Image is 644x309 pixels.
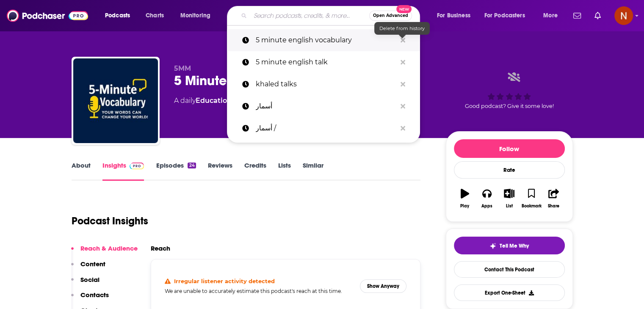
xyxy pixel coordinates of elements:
a: أسمار [227,95,420,117]
div: Rate [454,161,565,179]
span: Tell Me Why [500,243,529,249]
h2: Reach [151,244,170,252]
a: Lists [278,161,291,181]
p: 5 minute english talk [256,51,396,73]
button: List [498,183,520,214]
div: List [506,204,513,209]
h1: Podcast Insights [72,215,148,227]
button: open menu [99,9,141,22]
a: Show notifications dropdown [570,8,584,23]
button: Play [454,183,476,214]
span: For Business [437,10,470,22]
button: Share [542,183,564,214]
button: Social [71,276,100,291]
span: Open Advanced [373,14,408,18]
a: Show notifications dropdown [591,8,604,23]
p: Reach & Audience [80,244,138,252]
div: Bookmark [521,204,541,209]
img: User Profile [614,6,633,25]
button: open menu [174,9,221,22]
p: Social [80,276,100,284]
div: Play [460,204,469,209]
p: أسمار [256,95,396,117]
div: Share [548,204,559,209]
button: Show Anyway [360,279,406,293]
div: Apps [481,204,492,209]
a: 5 minute english vocabulary [227,29,420,51]
button: Open AdvancedNew [369,11,412,21]
div: A daily podcast [174,96,259,106]
a: Credits [244,161,266,181]
button: open menu [431,9,481,22]
button: Export One-Sheet [454,284,565,301]
span: New [396,5,412,13]
img: 5 Minute English Vocabulary Show [73,58,158,143]
span: Podcasts [105,10,130,22]
button: Content [71,260,105,276]
div: Search podcasts, credits, & more... [235,6,428,25]
h5: We are unable to accurately estimate this podcast's reach at this time. [165,288,354,294]
a: About [72,161,91,181]
button: open menu [479,9,537,22]
span: Charts [146,10,164,22]
a: 5 minute english talk [227,51,420,73]
span: Logged in as AdelNBM [614,6,633,25]
button: Reach & Audience [71,244,138,260]
button: tell me why sparkleTell Me Why [454,237,565,254]
p: Contacts [80,291,109,299]
button: Apps [476,183,498,214]
button: open menu [537,9,568,22]
a: Reviews [208,161,232,181]
button: Follow [454,139,565,158]
a: Education [196,97,232,105]
a: Contact This Podcast [454,261,565,278]
a: أسمار / [227,117,420,139]
span: Good podcast? Give it some love! [465,103,554,109]
a: Episodes24 [156,161,196,181]
span: For Podcasters [484,10,525,22]
div: Good podcast? Give it some love! [446,64,573,117]
span: 5MM [174,64,191,72]
a: Similar [303,161,323,181]
p: أسمار / [256,117,396,139]
p: khaled talks [256,73,396,95]
input: Search podcasts, credits, & more... [250,9,369,22]
button: Bookmark [520,183,542,214]
span: Monitoring [180,10,210,22]
a: InsightsPodchaser Pro [102,161,144,181]
a: Charts [140,9,169,22]
div: 24 [188,163,196,168]
img: Podchaser - Follow, Share and Rate Podcasts [7,8,88,24]
a: khaled talks [227,73,420,95]
span: More [543,10,558,22]
h4: Irregular listener activity detected [174,278,275,284]
button: Contacts [71,291,109,306]
p: Content [80,260,105,268]
button: Show profile menu [614,6,633,25]
p: 5 minute english vocabulary [256,29,396,51]
img: tell me why sparkle [489,243,496,249]
img: Podchaser Pro [130,163,144,169]
div: Delete from history [374,22,430,35]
